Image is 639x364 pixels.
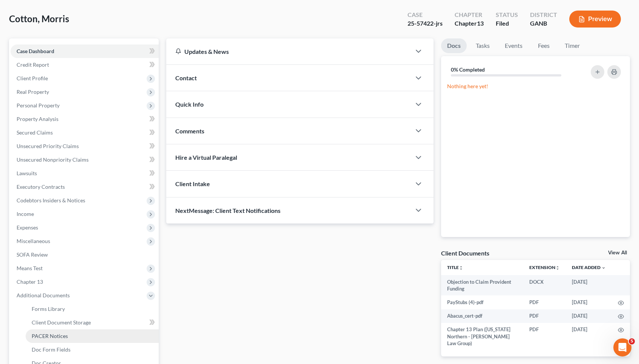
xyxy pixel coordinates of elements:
[523,309,566,323] td: PDF
[566,309,612,323] td: [DATE]
[532,38,556,53] a: Fees
[11,167,159,180] a: Lawsuits
[11,139,159,153] a: Unsecured Priority Claims
[569,11,621,28] button: Preview
[11,58,159,72] a: Credit Report
[447,83,624,90] p: Nothing here yet!
[17,211,34,217] span: Income
[455,19,484,28] div: Chapter
[529,265,560,270] a: Extensionunfold_more
[572,265,606,270] a: Date Added expand_more
[17,170,37,176] span: Lawsuits
[17,224,38,231] span: Expenses
[11,180,159,194] a: Executory Contracts
[11,126,159,139] a: Secured Claims
[17,265,43,271] span: Means Test
[175,207,280,214] span: NextMessage: Client Text Notifications
[447,265,463,270] a: Titleunfold_more
[17,48,54,54] span: Case Dashboard
[17,292,70,298] span: Additional Documents
[441,323,523,350] td: Chapter 13 Plan ([US_STATE] Northern - [PERSON_NAME] Law Group)
[496,19,518,28] div: Filed
[555,266,560,270] i: unfold_more
[441,38,467,53] a: Docs
[17,197,85,203] span: Codebtors Insiders & Notices
[175,101,204,108] span: Quick Info
[17,251,48,258] span: SOFA Review
[11,153,159,167] a: Unsecured Nonpriority Claims
[523,295,566,309] td: PDF
[17,75,48,81] span: Client Profile
[559,38,586,53] a: Timer
[17,102,60,109] span: Personal Property
[32,346,70,353] span: Doc Form Fields
[17,156,89,163] span: Unsecured Nonpriority Claims
[17,238,50,244] span: Miscellaneous
[9,13,69,24] span: Cotton, Morris
[175,74,197,81] span: Contact
[17,143,79,149] span: Unsecured Priority Claims
[11,112,159,126] a: Property Analysis
[26,343,159,356] a: Doc Form Fields
[17,89,49,95] span: Real Property
[175,47,402,55] div: Updates & News
[32,306,65,312] span: Forms Library
[175,180,210,187] span: Client Intake
[11,44,159,58] a: Case Dashboard
[613,338,631,356] iframe: Intercom live chat
[11,248,159,262] a: SOFA Review
[523,275,566,296] td: DOCX
[26,302,159,316] a: Forms Library
[523,323,566,350] td: PDF
[175,127,204,135] span: Comments
[17,61,49,68] span: Credit Report
[17,129,53,136] span: Secured Claims
[441,249,489,257] div: Client Documents
[530,11,557,19] div: District
[32,319,91,326] span: Client Document Storage
[566,295,612,309] td: [DATE]
[499,38,529,53] a: Events
[408,19,443,28] div: 25-57422-jrs
[470,38,496,53] a: Tasks
[17,116,58,122] span: Property Analysis
[530,19,557,28] div: GANB
[566,275,612,296] td: [DATE]
[608,250,627,255] a: View All
[441,295,523,309] td: PayStubs (4)-pdf
[566,323,612,350] td: [DATE]
[17,184,65,190] span: Executory Contracts
[26,329,159,343] a: PACER Notices
[459,266,463,270] i: unfold_more
[408,11,443,19] div: Case
[26,316,159,329] a: Client Document Storage
[17,278,43,285] span: Chapter 13
[629,338,635,344] span: 5
[441,309,523,323] td: Abacus_cert-pdf
[32,333,68,339] span: PACER Notices
[441,275,523,296] td: Objection to Claim Provident Funding
[496,11,518,19] div: Status
[175,154,237,161] span: Hire a Virtual Paralegal
[601,266,606,270] i: expand_more
[451,66,485,73] strong: 0% Completed
[477,20,484,27] span: 13
[455,11,484,19] div: Chapter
